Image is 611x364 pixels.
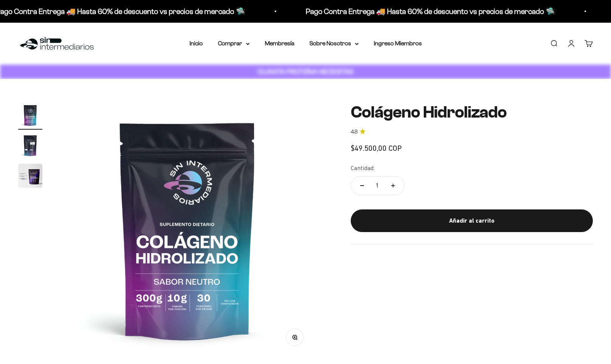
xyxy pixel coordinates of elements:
img: Colágeno Hidrolizado [18,133,42,158]
summary: Comprar [218,39,250,48]
sale-price: $49.500,00 COP [351,142,402,154]
label: Cantidad: [351,163,375,173]
img: Colágeno Hidrolizado [18,103,42,127]
button: Ir al artículo 3 [18,164,42,190]
strong: CUANTA PROTEÍNA NECESITAS [258,68,353,76]
summary: Sobre Nosotros [309,39,359,48]
a: Ingreso Miembros [374,40,422,46]
button: Aumentar cantidad [382,177,404,195]
div: Añadir al carrito [366,216,578,226]
a: 4.84.8 de 5.0 estrellas [351,128,593,136]
a: Inicio [190,40,203,46]
a: Membresía [265,40,294,46]
img: Colágeno Hidrolizado [61,103,314,357]
span: 4.8 [351,128,358,136]
button: Ir al artículo 1 [18,103,42,130]
p: Pago Contra Entrega 🚚 Hasta 60% de descuento vs precios de mercado 🛸 [300,5,549,17]
button: Añadir al carrito [351,209,593,232]
img: Colágeno Hidrolizado [18,164,42,188]
button: Reducir cantidad [351,177,373,195]
button: Ir al artículo 2 [18,133,42,160]
h1: Colágeno Hidrolizado [351,103,593,121]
